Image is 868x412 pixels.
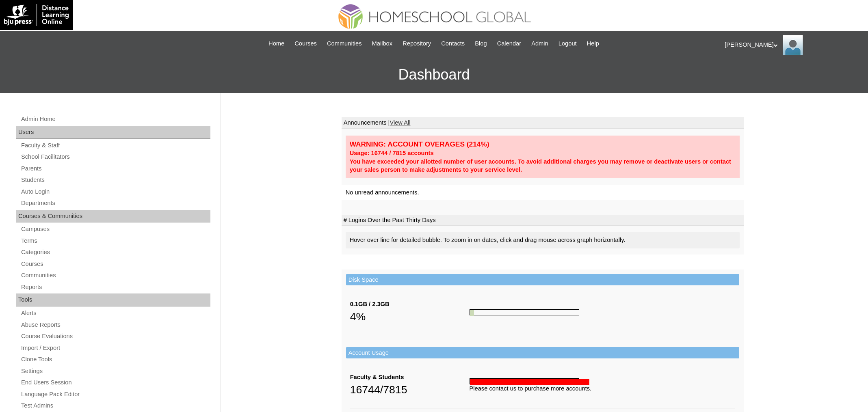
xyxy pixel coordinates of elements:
a: Abuse Reports [20,320,210,330]
td: Account Usage [346,347,739,359]
div: Please contact us to purchase more accounts. [470,384,735,393]
img: logo-white.png [4,4,69,26]
span: Courses [294,39,317,48]
td: Disk Space [346,274,739,286]
span: Calendar [497,39,521,48]
span: Help [587,39,599,48]
div: 16744/7815 [350,382,470,398]
a: Course Evaluations [20,331,210,341]
a: Departments [20,198,210,208]
a: Admin Home [20,114,210,124]
a: Mailbox [368,39,397,48]
a: Campuses [20,224,210,234]
span: Home [268,39,284,48]
span: Repository [403,39,431,48]
a: Auto Login [20,187,210,197]
a: Reports [20,282,210,292]
img: Ariane Ebuen [783,35,803,55]
a: Alerts [20,308,210,318]
a: Settings [20,366,210,376]
span: Mailbox [372,39,393,48]
a: Parents [20,164,210,174]
div: You have exceeded your allotted number of user accounts. To avoid additional charges you may remo... [350,157,736,174]
div: Users [16,126,210,139]
span: Admin [531,39,548,48]
div: Faculty & Students [350,373,470,382]
a: Calendar [493,39,525,48]
a: Courses [20,259,210,269]
span: Logout [558,39,577,48]
a: Terms [20,236,210,246]
div: Tools [16,293,210,306]
a: Contacts [437,39,469,48]
a: Repository [398,39,435,48]
a: Courses [290,39,321,48]
a: End Users Session [20,377,210,388]
a: Home [264,39,288,48]
a: Language Pack Editor [20,389,210,399]
strong: Usage: 16744 / 7815 accounts [350,150,434,156]
a: Test Admins [20,401,210,411]
td: Announcements | [342,117,744,129]
a: Logout [554,39,581,48]
div: 4% [350,308,470,325]
span: Communities [327,39,362,48]
span: Contacts [441,39,465,48]
div: Courses & Communities [16,210,210,223]
h3: Dashboard [4,56,864,93]
a: Communities [20,270,210,280]
td: # Logins Over the Past Thirty Days [342,215,744,226]
a: Faculty & Staff [20,140,210,151]
a: Clone Tools [20,354,210,365]
a: Categories [20,247,210,257]
div: WARNING: ACCOUNT OVERAGES (214%) [350,140,736,149]
a: Admin [527,39,552,48]
a: Communities [323,39,366,48]
a: Help [583,39,603,48]
a: View All [390,119,410,126]
span: Blog [475,39,487,48]
td: No unread announcements. [342,185,744,200]
a: Import / Export [20,343,210,353]
a: Blog [471,39,491,48]
div: Hover over line for detailed bubble. To zoom in on dates, click and drag mouse across graph horiz... [346,232,740,248]
div: 0.1GB / 2.3GB [350,300,470,308]
a: Students [20,175,210,185]
a: School Facilitators [20,152,210,162]
div: [PERSON_NAME] [725,35,860,55]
